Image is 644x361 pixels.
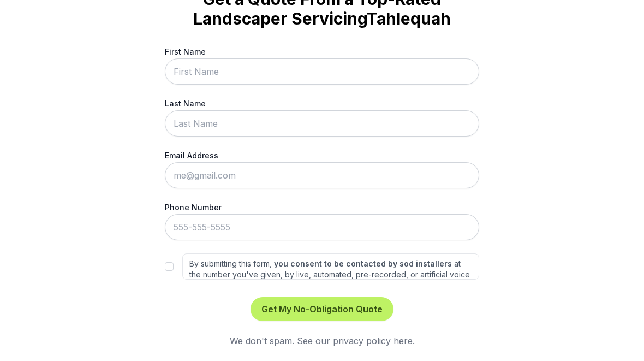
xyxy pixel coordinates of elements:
a: here [393,336,413,347]
button: Get My No-Obligation Quote [251,298,393,322]
label: Last Name [165,98,479,110]
label: First Name [165,46,479,58]
div: We don't spam. See our privacy policy . [165,335,479,348]
input: Last Name [165,111,479,137]
label: Email Address [165,150,479,162]
label: By submitting this form, at the number you've given, by live, automated, pre-recorded, or artific... [182,254,479,280]
input: First Name [165,59,479,85]
input: 555-555-5555 [165,215,479,241]
label: Phone Number [165,202,479,214]
strong: you consent to be contacted by sod installers [274,259,452,269]
input: me@gmail.com [165,163,479,189]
